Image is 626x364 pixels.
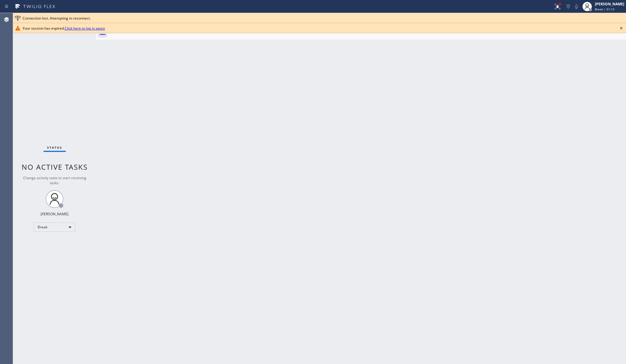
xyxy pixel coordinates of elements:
[41,211,68,217] div: [PERSON_NAME]
[47,145,62,150] span: Status
[23,16,91,21] span: Connection lost. Attempting to reconnect.
[23,175,86,185] span: Change activity state to start receiving tasks.
[595,1,624,7] div: [PERSON_NAME]
[23,26,105,31] span: Your session has expired.
[65,26,105,31] a: Click here to log in again
[595,7,614,11] span: Break | 51:13
[22,162,88,172] span: No active tasks
[34,222,75,232] div: Break
[572,2,581,11] button: Mute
